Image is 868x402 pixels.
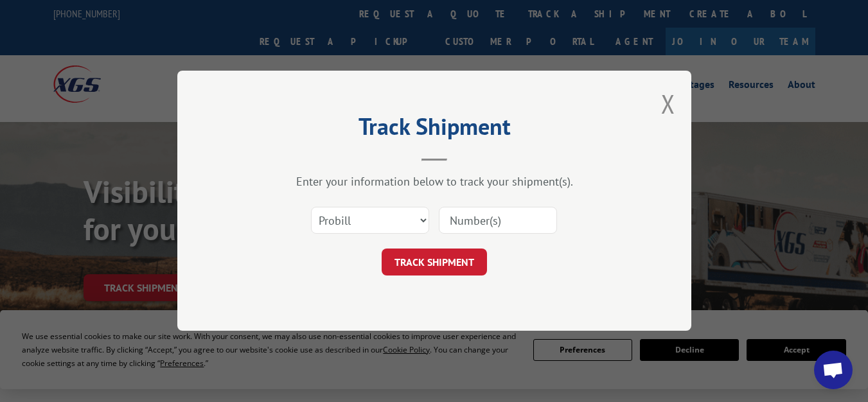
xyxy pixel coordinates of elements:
div: Open chat [814,351,853,389]
input: Number(s) [439,207,557,234]
h2: Track Shipment [242,118,627,142]
button: TRACK SHIPMENT [382,249,487,276]
button: Close modal [661,87,675,121]
div: Enter your information below to track your shipment(s). [242,175,627,189]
